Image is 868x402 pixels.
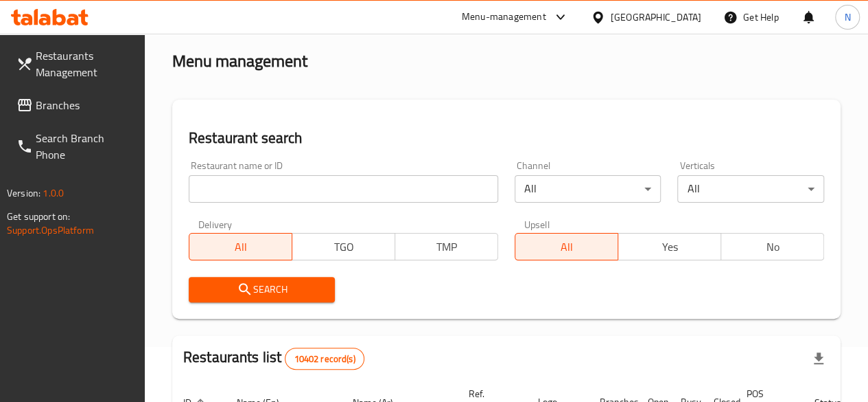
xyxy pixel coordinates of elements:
[7,208,70,225] span: Get support on:
[200,281,325,298] span: Search
[7,221,94,239] a: Support.OpsPlatform
[292,233,395,260] button: TGO
[36,97,134,113] span: Branches
[802,342,835,375] div: Export file
[401,237,493,257] span: TMP
[521,237,613,257] span: All
[285,353,363,366] span: 10402 record(s)
[462,9,546,25] div: Menu-management
[189,277,336,302] button: Search
[524,219,550,229] label: Upsell
[285,348,364,370] div: Total records count
[844,10,850,25] span: N
[395,233,498,260] button: TMP
[677,175,824,203] div: All
[189,175,498,203] input: Search for restaurant name or ID..
[727,237,819,257] span: No
[7,184,40,202] span: Version:
[5,122,145,171] a: Search Branch Phone
[195,237,287,257] span: All
[611,10,701,25] div: [GEOGRAPHIC_DATA]
[189,128,824,148] h2: Restaurant search
[5,39,145,89] a: Restaurants Management
[198,219,233,229] label: Delivery
[172,50,307,72] h2: Menu management
[183,347,364,370] h2: Restaurants list
[36,47,134,80] span: Restaurants Management
[618,233,721,260] button: Yes
[624,237,716,257] span: Yes
[515,175,661,203] div: All
[189,233,292,260] button: All
[5,89,145,122] a: Branches
[43,184,64,202] span: 1.0.0
[515,233,618,260] button: All
[720,233,824,260] button: No
[298,237,390,257] span: TGO
[36,130,134,163] span: Search Branch Phone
